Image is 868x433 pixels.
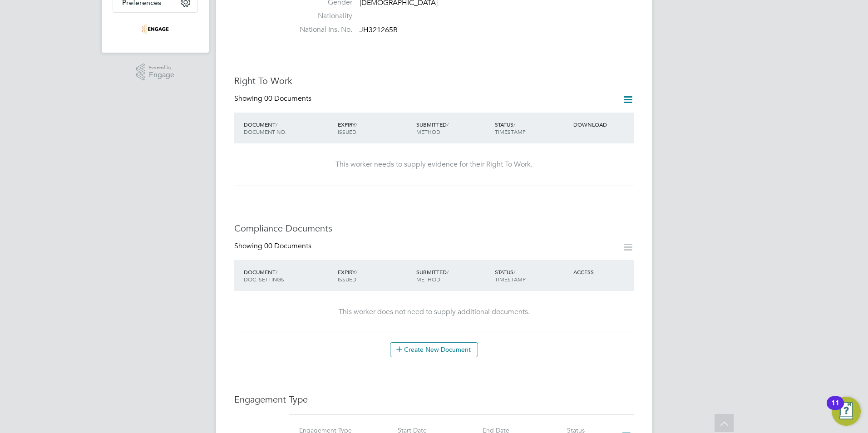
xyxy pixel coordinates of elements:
h3: Engagement Type [234,394,634,405]
span: 00 Documents [264,241,311,251]
span: DOC. SETTINGS [244,276,284,283]
button: Open Resource Center, 11 new notifications [832,397,861,426]
div: SUBMITTED [414,116,493,140]
span: TIMESTAMP [495,128,526,135]
span: ISSUED [338,276,356,283]
h3: Right To Work [234,75,634,87]
div: DOCUMENT [242,116,335,140]
label: National Ins. No. [289,25,352,34]
div: 11 [831,403,839,415]
span: / [276,268,277,276]
img: recruit2you-logo-retina.png [142,22,169,36]
span: TIMESTAMP [495,276,526,283]
div: DOWNLOAD [571,116,634,133]
span: / [276,121,277,128]
span: METHOD [416,128,440,135]
div: DOCUMENT [242,264,335,287]
span: JH321265B [360,25,398,34]
label: Nationality [289,11,352,21]
div: EXPIRY [335,116,414,140]
div: EXPIRY [335,264,414,287]
span: / [355,268,357,276]
span: / [513,121,515,128]
span: / [447,121,449,128]
button: Create New Document [390,342,478,357]
span: DOCUMENT NO. [244,128,286,135]
span: ISSUED [338,128,356,135]
div: SUBMITTED [414,264,493,287]
span: 00 Documents [264,94,311,103]
span: / [355,121,357,128]
h3: Compliance Documents [234,222,634,234]
a: Powered byEngage [136,64,175,81]
div: STATUS [493,264,571,287]
div: ACCESS [571,264,634,280]
span: / [513,268,515,276]
span: METHOD [416,276,440,283]
div: Showing [234,94,313,103]
div: This worker does not need to supply additional documents. [243,307,625,317]
span: Powered by [149,64,174,71]
div: Showing [234,241,313,251]
a: Go to home page [113,22,198,36]
span: Engage [149,71,174,79]
div: STATUS [493,116,571,140]
span: / [447,268,449,276]
div: This worker needs to supply evidence for their Right To Work. [243,160,625,169]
